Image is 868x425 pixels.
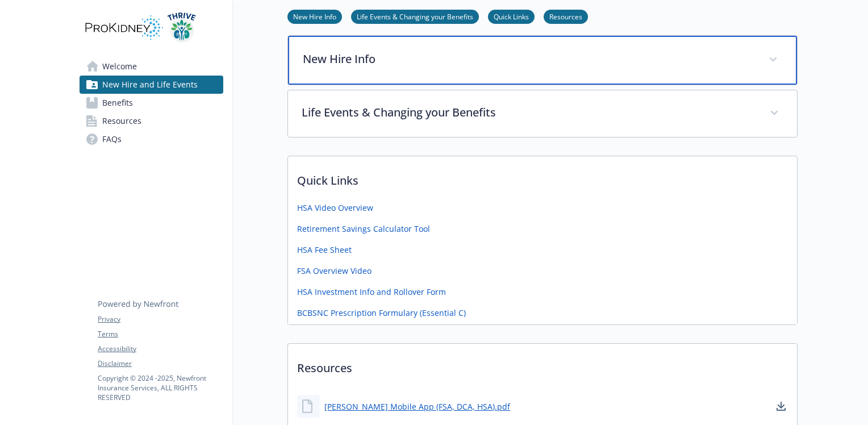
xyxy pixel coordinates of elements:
[297,307,466,319] a: BCBSNC Prescription Formulary (Essential C)
[297,244,352,256] a: HSA Fee Sheet
[98,314,223,324] a: Privacy
[98,329,223,339] a: Terms
[288,36,797,85] div: New Hire Info
[80,94,223,112] a: Benefits
[288,344,797,386] p: Resources
[288,156,797,198] p: Quick Links
[80,57,223,76] a: Welcome
[288,90,797,137] div: Life Events & Changing your Benefits
[102,112,141,130] span: Resources
[488,11,535,22] a: Quick Links
[297,265,372,277] a: FSA Overview Video
[287,11,342,22] a: New Hire Info
[102,94,133,112] span: Benefits
[102,130,122,148] span: FAQs
[774,399,788,413] a: download document
[98,373,223,402] p: Copyright © 2024 - 2025 , Newfront Insurance Services, ALL RIGHTS RESERVED
[302,104,756,121] p: Life Events & Changing your Benefits
[80,130,223,148] a: FAQs
[297,286,446,298] a: HSA Investment Info and Rollover Form
[98,359,223,369] a: Disclaimer
[297,223,430,235] a: Retirement Savings Calculator Tool
[297,202,373,214] a: HSA Video Overview
[80,112,223,130] a: Resources
[544,11,588,22] a: Resources
[324,401,510,413] a: [PERSON_NAME] Mobile App (FSA, DCA, HSA).pdf
[98,344,223,354] a: Accessibility
[351,11,479,22] a: Life Events & Changing your Benefits
[303,51,755,68] p: New Hire Info
[102,57,137,76] span: Welcome
[80,76,223,94] a: New Hire and Life Events
[102,76,198,94] span: New Hire and Life Events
